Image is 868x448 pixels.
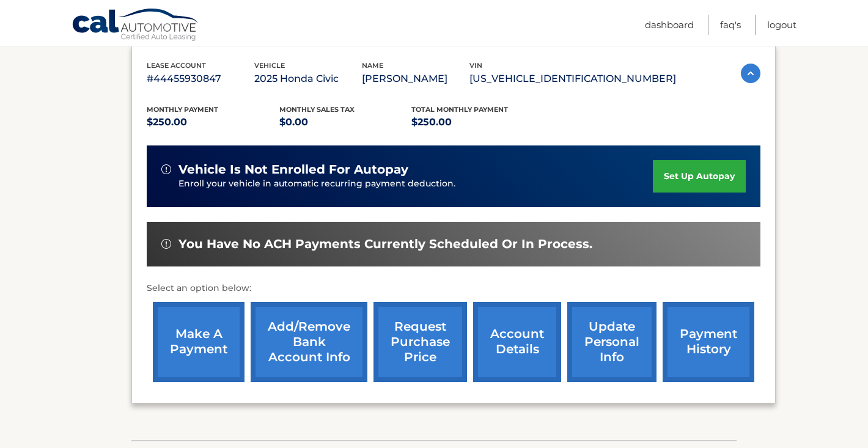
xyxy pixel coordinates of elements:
[254,70,362,87] p: 2025 Honda Civic
[161,164,171,174] img: alert-white.svg
[473,302,561,382] a: account details
[72,8,200,43] a: Cal Automotive
[178,177,653,191] p: Enroll your vehicle in automatic recurring payment deduction.
[411,114,544,131] p: $250.00
[373,302,467,382] a: request purchase price
[161,239,171,249] img: alert-white.svg
[469,61,482,70] span: vin
[653,160,746,193] a: set up autopay
[663,302,754,382] a: payment history
[279,105,355,114] span: Monthly sales Tax
[411,105,508,114] span: Total Monthly Payment
[362,70,469,87] p: [PERSON_NAME]
[251,302,367,382] a: Add/Remove bank account info
[741,64,760,83] img: accordion-active.svg
[254,61,285,70] span: vehicle
[147,114,279,131] p: $250.00
[147,70,254,87] p: #44455930847
[567,302,657,382] a: update personal info
[147,105,218,114] span: Monthly Payment
[147,281,760,296] p: Select an option below:
[469,70,676,87] p: [US_VEHICLE_IDENTIFICATION_NUMBER]
[147,61,206,70] span: lease account
[178,237,592,252] span: You have no ACH payments currently scheduled or in process.
[178,162,408,177] span: vehicle is not enrolled for autopay
[153,302,245,382] a: make a payment
[767,15,796,35] a: Logout
[279,114,412,131] p: $0.00
[645,15,694,35] a: Dashboard
[720,15,741,35] a: FAQ's
[362,61,383,70] span: name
